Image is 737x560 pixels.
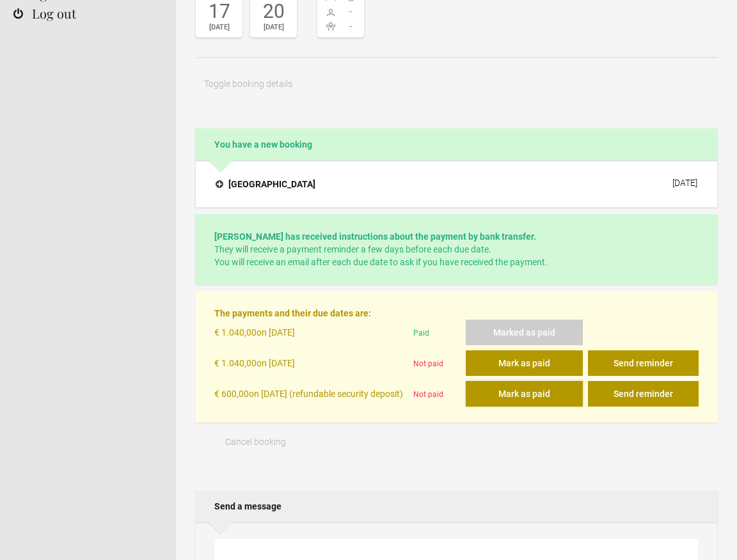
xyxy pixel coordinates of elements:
div: on [DATE] [214,320,408,350]
button: Send reminder [588,350,699,376]
h2: You have a new booking [195,128,718,160]
span: - [341,20,361,33]
flynt-currency: € 1.040,00 [214,327,257,338]
div: Not paid [408,381,466,407]
div: 20 [253,2,294,21]
button: Send reminder [588,381,699,407]
flynt-currency: € 1.040,00 [214,358,257,368]
div: on [DATE] (refundable security deposit) [214,381,408,407]
div: on [DATE] [214,350,408,381]
strong: The payments and their due dates are: [214,308,371,318]
button: Marked as paid [466,320,583,345]
strong: [PERSON_NAME] has received instructions about the payment by bank transfer. [214,231,536,242]
span: - [341,5,361,18]
div: [DATE] [672,178,697,188]
span: Cancel booking [225,437,286,447]
h2: Send a message [195,490,718,522]
flynt-currency: € 600,00 [214,389,249,399]
p: They will receive a payment reminder a few days before each due date. You will receive an email a... [214,230,699,268]
button: Cancel booking [195,429,316,455]
button: Toggle booking details [195,71,301,97]
button: Mark as paid [466,381,583,407]
div: Not paid [408,350,466,381]
button: [GEOGRAPHIC_DATA] [DATE] [205,171,708,198]
div: 17 [199,2,239,21]
button: Mark as paid [466,350,583,376]
div: [DATE] [253,21,294,34]
h4: [GEOGRAPHIC_DATA] [216,178,315,191]
div: Paid [408,320,466,350]
div: [DATE] [199,21,239,34]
